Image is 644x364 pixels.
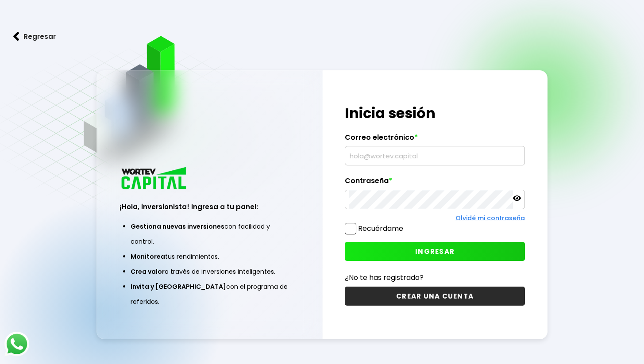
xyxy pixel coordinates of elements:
img: logo_wortev_capital [120,166,189,192]
li: con el programa de referidos. [131,279,289,309]
label: Recuérdame [358,223,403,234]
span: Gestiona nuevas inversiones [131,222,224,231]
li: a través de inversiones inteligentes. [131,264,289,279]
img: flecha izquierda [13,32,19,41]
input: hola@wortev.capital [349,146,521,165]
button: CREAR UNA CUENTA [345,287,525,306]
a: ¿No te has registrado?CREAR UNA CUENTA [345,272,525,306]
li: tus rendimientos. [131,249,289,264]
img: logos_whatsapp-icon.242b2217.svg [4,332,29,356]
h3: ¡Hola, inversionista! Ingresa a tu panel: [120,202,300,212]
li: con facilidad y control. [131,219,289,249]
span: Crea valor [131,267,165,276]
a: Olvidé mi contraseña [455,214,525,222]
h1: Inicia sesión [345,103,525,124]
span: INGRESAR [415,247,455,256]
span: Invita y [GEOGRAPHIC_DATA] [131,282,226,291]
span: Monitorea [131,252,165,261]
p: ¿No te has registrado? [345,272,525,283]
label: Correo electrónico [345,133,525,146]
button: INGRESAR [345,242,525,261]
label: Contraseña [345,176,525,190]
